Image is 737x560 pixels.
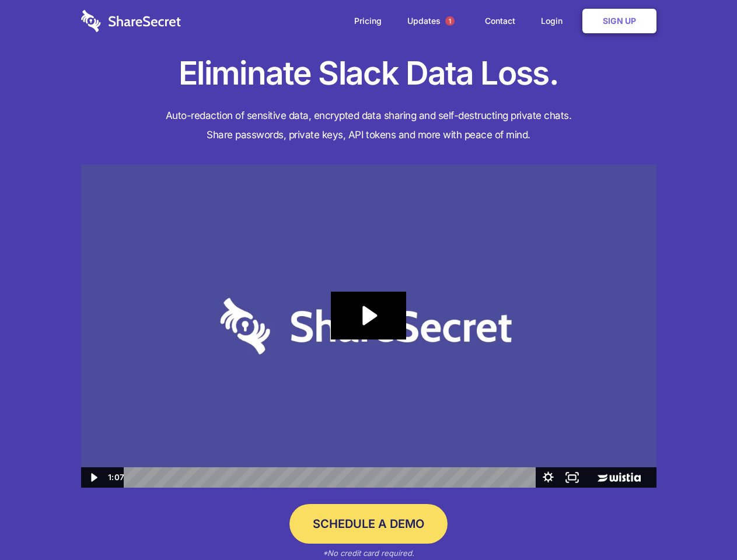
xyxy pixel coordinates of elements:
img: logo-wordmark-white-trans-d4663122ce5f474addd5e946df7df03e33cb6a1c49d2221995e7729f52c070b2.svg [81,10,181,32]
a: Pricing [343,3,393,39]
a: Login [529,3,580,39]
iframe: Drift Widget Chat Controller [679,502,723,546]
a: Contact [473,3,527,39]
h4: Auto-redaction of sensitive data, encrypted data sharing and self-destructing private chats. Shar... [81,106,656,145]
img: Sharesecret [81,164,656,488]
button: Play Video [81,467,105,488]
h1: Eliminate Slack Data Loss. [81,52,656,94]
